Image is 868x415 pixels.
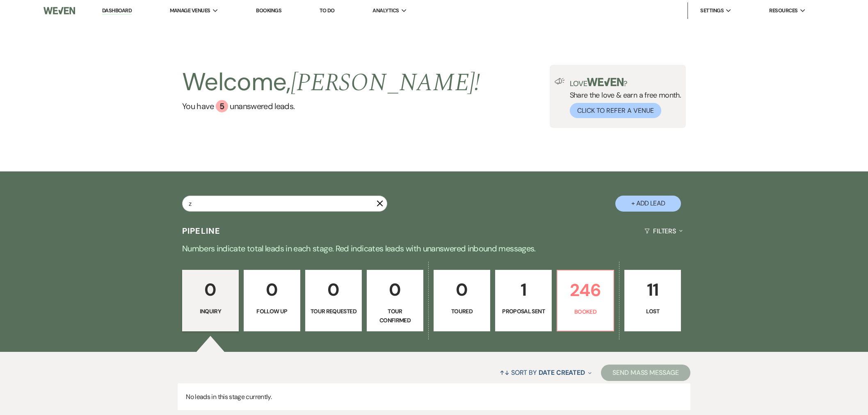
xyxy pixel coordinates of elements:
p: Proposal Sent [500,307,546,316]
div: 5 [216,100,228,112]
p: 0 [187,276,233,303]
p: Love ? [570,78,681,87]
a: 11Lost [624,270,681,331]
p: Tour Requested [311,307,356,316]
a: 0Follow Up [244,270,300,331]
a: 0Tour Requested [305,270,362,331]
button: Send Mass Message [601,365,690,381]
img: Weven Logo [43,2,75,19]
span: Settings [700,7,724,15]
p: Toured [439,307,485,316]
a: Bookings [256,7,281,14]
span: [PERSON_NAME] ! [291,64,480,102]
span: Resources [769,7,797,15]
p: Follow Up [249,307,295,316]
h2: Welcome, [182,65,480,100]
span: Manage Venues [170,7,210,15]
input: Search by name, event date, email address or phone number [182,196,387,212]
img: weven-logo-green.svg [587,78,624,86]
p: 0 [372,276,418,303]
p: Tour Confirmed [372,307,418,325]
button: Sort By Date Created [496,362,595,383]
a: 246Booked [557,270,614,331]
p: 0 [249,276,295,303]
a: You have 5 unanswered leads. [182,100,480,112]
p: Booked [562,307,608,316]
p: 1 [500,276,546,303]
a: To Do [320,7,335,14]
p: 0 [439,276,485,303]
a: 0Tour Confirmed [367,270,423,331]
button: Filters [641,220,686,242]
span: ↑↓ [500,368,509,377]
p: Numbers indicate total leads in each stage. Red indicates leads with unanswered inbound messages. [139,242,729,255]
button: + Add Lead [615,196,681,212]
a: 1Proposal Sent [495,270,552,331]
span: Date Created [539,368,585,377]
p: 246 [562,276,608,304]
p: Inquiry [187,307,233,316]
div: Share the love & earn a free month. [565,78,681,118]
a: Dashboard [102,7,132,15]
p: Lost [630,307,676,316]
a: 0Toured [434,270,490,331]
img: loud-speaker-illustration.svg [555,78,565,84]
button: Click to Refer a Venue [570,103,661,118]
h3: Pipeline [182,225,221,237]
p: 0 [311,276,356,303]
span: Analytics [372,7,399,15]
p: No leads in this stage currently. [178,383,690,410]
p: 11 [630,276,676,303]
a: 0Inquiry [182,270,239,331]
